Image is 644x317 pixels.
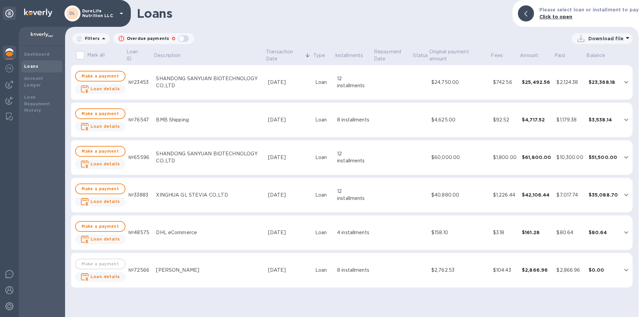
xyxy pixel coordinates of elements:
div: $10,300.00 [556,154,583,161]
h1: Loans [137,6,507,20]
b: Loans [24,64,38,69]
div: $2,762.53 [431,267,488,274]
button: expand row [621,152,631,162]
span: Description [154,52,189,59]
button: Loan details [75,234,125,244]
div: [DATE] [268,116,310,123]
button: Make a payment [75,221,125,232]
div: 12 installments [337,75,371,89]
b: Loan details [91,124,120,129]
div: Loan [315,116,332,123]
div: $742.56 [493,79,517,86]
div: $4,625.00 [431,116,488,123]
div: 8 installments [337,116,371,123]
div: $42,106.44 [522,192,551,198]
div: $23,368.18 [589,79,618,86]
div: №72566 [128,267,151,274]
div: $2,124.38 [556,79,583,86]
div: $1,179.38 [556,116,583,123]
span: Original payment amount [429,48,490,62]
div: $61,800.00 [522,154,551,161]
b: Click to open [539,14,573,19]
p: 0 [172,35,175,42]
div: [DATE] [268,229,310,236]
b: Loan details [91,236,120,242]
div: $158.10 [431,229,488,236]
span: Loan ID [126,48,153,62]
div: №23453 [128,79,151,86]
div: $161.28 [522,229,551,236]
div: Loan [315,267,332,274]
div: DHL eCommerce [156,229,263,236]
p: Repayment Date [374,48,412,62]
button: Loan details [75,197,125,207]
div: $51,500.00 [589,154,618,161]
div: Loan [315,192,332,199]
span: Installments [335,52,372,59]
button: Make a payment [75,108,125,119]
span: Status [413,52,428,59]
div: SHANDONG SANYUAN BIOTECHNOLOGY CO.,LTD [156,150,263,164]
div: [DATE] [268,192,310,199]
p: Transaction Date [266,48,303,62]
p: DureLife Nutrition LLC [82,9,116,18]
div: $0.00 [589,267,618,273]
button: expand row [621,115,631,125]
img: Logo [24,9,52,17]
div: №76547 [128,116,151,123]
p: Amount [520,52,539,59]
div: $1,226.44 [493,192,517,199]
div: Loan [315,79,332,86]
button: Make a payment [75,71,125,82]
div: Loan [315,154,332,161]
p: Original payment amount [429,48,481,62]
button: Make a payment [75,146,125,157]
div: [PERSON_NAME] [156,267,263,274]
div: 4 installments [337,229,371,236]
span: Type [313,52,334,59]
b: Loan details [91,199,120,204]
span: Make a payment [81,147,119,155]
span: Make a payment [81,222,119,230]
div: 8 installments [337,267,371,274]
div: $80.64 [556,229,583,236]
button: Loan details [75,84,125,94]
b: Loan details [91,161,120,166]
p: Filters [82,36,100,41]
span: Paid [554,52,574,59]
p: Balance [586,52,605,59]
div: [DATE] [268,267,310,274]
p: Loan ID [126,48,144,62]
img: Foreign exchange [5,64,13,72]
button: Loan details [75,159,125,169]
div: $2,866.96 [522,267,551,273]
b: Dashboard [24,52,50,57]
span: Make a payment [81,110,119,118]
div: [DATE] [268,154,310,161]
button: Overdue payments0 [113,33,194,44]
b: Please select loan or installment to pay [539,7,639,12]
span: Transaction Date [266,48,312,62]
div: 12 installments [337,188,371,202]
p: Overdue payments [127,36,169,42]
div: №33883 [128,192,151,199]
div: $104.43 [493,267,517,274]
div: $35,088.70 [589,192,618,198]
p: Mark all [87,52,105,59]
button: expand row [621,190,631,200]
button: expand row [621,265,631,275]
div: №48575 [128,229,151,236]
div: [DATE] [268,79,310,86]
b: Account Ledger [24,76,43,88]
button: expand row [621,227,631,237]
button: Loan details [75,272,125,282]
b: Loan details [91,274,120,279]
span: Amount [520,52,547,59]
p: Download file [588,35,624,42]
div: $3,538.14 [589,116,618,123]
div: SHANDONG SANYUAN BIOTECHNOLOGY CO.,LTD [156,75,263,89]
div: Unpin categories [3,7,16,20]
p: Fees [491,52,503,59]
div: $24,750.00 [431,79,488,86]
